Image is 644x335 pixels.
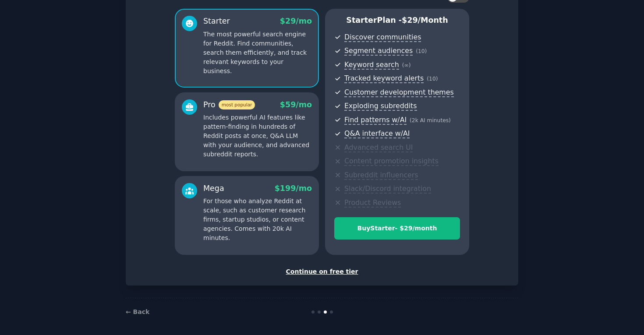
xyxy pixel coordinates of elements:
[344,171,418,180] span: Subreddit influencers
[334,217,460,240] button: BuyStarter- $29/month
[344,116,407,125] span: Find patterns w/AI
[344,74,424,83] span: Tracked keyword alerts
[344,46,413,56] span: Segment audiences
[135,267,509,276] div: Continue on free tier
[344,198,401,208] span: Product Reviews
[344,143,413,152] span: Advanced search UI
[344,33,421,42] span: Discover communities
[344,129,410,138] span: Q&A interface w/AI
[219,100,255,109] span: most popular
[410,117,451,123] span: ( 2k AI minutes )
[416,48,427,54] span: ( 10 )
[280,100,312,109] span: $ 59 /mo
[203,99,255,110] div: Pro
[334,15,460,26] p: Starter Plan -
[126,308,149,315] a: ← Back
[203,197,312,243] p: For those who analyze Reddit at scale, such as customer research firms, startup studios, or conte...
[402,16,448,25] span: $ 29 /month
[203,16,230,27] div: Starter
[427,76,438,82] span: ( 10 )
[280,17,312,25] span: $ 29 /mo
[344,184,431,194] span: Slack/Discord integration
[344,157,439,166] span: Content promotion insights
[203,30,312,76] p: The most powerful search engine for Reddit. Find communities, search them efficiently, and track ...
[275,184,312,193] span: $ 199 /mo
[203,113,312,159] p: Includes powerful AI features like pattern-finding in hundreds of Reddit posts at once, Q&A LLM w...
[402,62,411,68] span: ( ∞ )
[335,224,460,233] div: Buy Starter - $ 29 /month
[203,183,224,194] div: Mega
[344,60,399,70] span: Keyword search
[344,102,417,111] span: Exploding subreddits
[344,88,454,97] span: Customer development themes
